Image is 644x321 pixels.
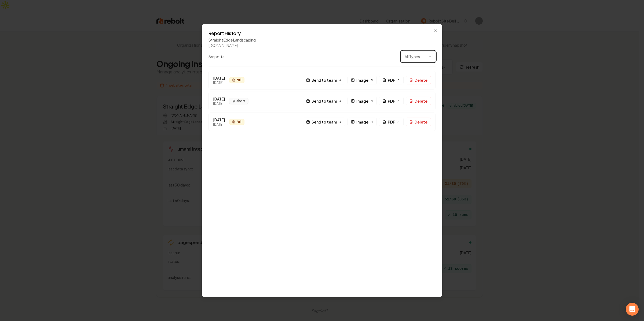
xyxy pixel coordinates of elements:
[347,97,377,105] a: Image
[406,118,431,126] button: Delete
[303,76,345,84] button: Send to team
[208,43,436,48] div: [DOMAIN_NAME]
[379,97,404,105] a: PDF
[415,77,427,83] span: Delete
[208,37,436,43] div: Straight Edge Landscaping
[406,76,431,84] button: Delete
[379,76,404,84] a: PDF
[406,97,431,105] button: Delete
[388,119,395,125] span: PDF
[208,54,224,59] div: 3 report s
[236,99,245,103] span: short
[347,76,377,84] a: Image
[415,119,427,125] span: Delete
[236,120,241,124] span: full
[213,81,225,85] div: [DATE]
[213,122,225,127] div: [DATE]
[213,75,225,81] div: [DATE]
[356,119,368,125] span: Image
[208,31,436,36] h2: Report History
[388,98,395,104] span: PDF
[213,96,225,102] div: [DATE]
[213,102,225,106] div: [DATE]
[213,117,225,122] div: [DATE]
[415,98,427,104] span: Delete
[356,98,368,104] span: Image
[312,77,337,83] span: Send to team
[347,118,377,126] a: Image
[356,77,368,83] span: Image
[379,118,404,126] a: PDF
[236,78,241,82] span: full
[303,97,345,105] button: Send to team
[312,98,337,104] span: Send to team
[303,118,345,126] button: Send to team
[312,119,337,125] span: Send to team
[388,77,395,83] span: PDF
